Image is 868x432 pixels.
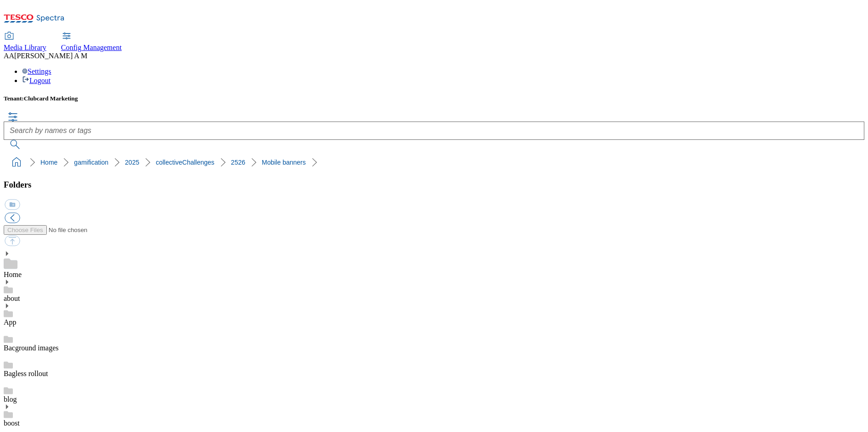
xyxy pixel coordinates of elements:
span: [PERSON_NAME] A M [14,52,87,60]
a: Logout [22,77,51,84]
nav: breadcrumb [4,154,864,171]
a: 2526 [231,159,245,166]
h5: Tenant: [4,95,864,102]
a: Mobile banners [262,159,306,166]
a: Media Library [4,33,46,52]
a: Settings [22,67,51,75]
a: home [9,155,24,170]
a: Bagless rollout [4,370,48,377]
a: 2025 [125,159,139,166]
a: collectiveChallenges [156,159,214,166]
span: Media Library [4,44,46,51]
a: Config Management [61,33,122,52]
a: Home [4,271,22,278]
a: Bacground images [4,344,59,352]
span: AA [4,52,14,60]
a: blog [4,395,17,403]
h3: Folders [4,180,864,190]
span: Clubcard Marketing [24,95,78,102]
a: gamification [74,159,108,166]
input: Search by names or tags [4,122,864,140]
span: Config Management [61,44,122,51]
a: boost [4,419,20,427]
a: Home [40,159,57,166]
a: App [4,318,17,326]
a: about [4,294,20,302]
